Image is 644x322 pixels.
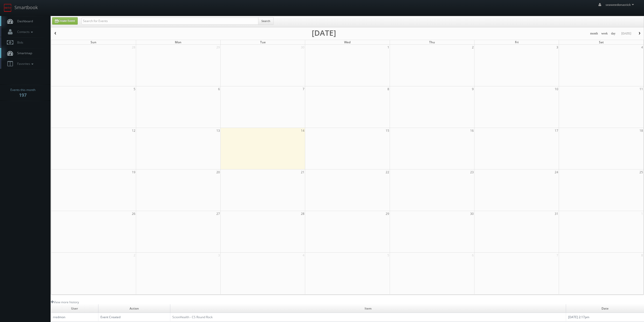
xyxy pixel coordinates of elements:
button: month [588,30,600,37]
span: 4 [302,253,305,258]
span: Favorites [15,62,35,66]
h2: [DATE] [312,30,336,35]
span: 22 [385,169,390,175]
span: 7 [302,86,305,92]
button: week [599,30,610,37]
span: Dashboard [15,19,33,23]
button: day [609,30,617,37]
span: 13 [216,128,220,133]
button: [DATE] [619,30,633,37]
span: 4 [641,45,643,50]
span: 1 [641,211,643,216]
span: Sun [91,40,96,44]
td: [DATE] 2:17pm [566,313,644,321]
a: ScionHealth - CS Round Rock [172,315,213,319]
span: 8 [387,86,390,92]
span: 27 [216,211,220,216]
span: 25 [639,169,643,175]
span: 3 [556,45,559,50]
span: Fri [515,40,518,44]
span: 31 [554,211,559,216]
span: 11 [639,86,643,92]
span: 14 [300,128,305,133]
span: 30 [470,211,474,216]
span: 21 [300,169,305,175]
td: User [51,304,98,313]
span: Events this month [10,87,35,92]
span: 15 [385,128,390,133]
td: Item [170,304,566,313]
img: smartbook-logo.png [4,4,12,12]
a: Create Event [52,17,78,25]
span: 2 [133,253,136,258]
span: Contacts [15,30,34,34]
span: 10 [554,86,559,92]
span: 1 [387,45,390,50]
span: 6 [471,253,474,258]
a: View more history [51,300,79,304]
input: Search for Events [81,17,258,25]
span: 19 [131,169,136,175]
span: 3 [218,253,220,258]
span: Sat [599,40,604,44]
span: Smartmap [15,51,32,55]
span: 28 [131,45,136,50]
span: 18 [639,128,643,133]
td: Action [98,304,170,313]
span: 24 [554,169,559,175]
span: 23 [470,169,474,175]
td: rredmon [51,313,98,321]
span: 29 [216,45,220,50]
span: 16 [470,128,474,133]
span: Mon [175,40,181,44]
td: Event Created [98,313,170,321]
span: 7 [556,253,559,258]
span: Thu [429,40,435,44]
span: 5 [133,86,136,92]
strong: 197 [19,92,27,98]
span: 17 [554,128,559,133]
span: 26 [131,211,136,216]
span: seaweedonastick [606,3,635,7]
span: Bids [15,40,23,45]
span: 6 [218,86,220,92]
span: 30 [300,45,305,50]
td: Date [566,304,644,313]
span: 5 [387,253,390,258]
span: Tue [260,40,266,44]
span: Wed [344,40,350,44]
span: 9 [471,86,474,92]
span: 8 [641,253,643,258]
span: 28 [300,211,305,216]
button: Search [258,17,274,25]
span: 29 [385,211,390,216]
span: 20 [216,169,220,175]
span: 12 [131,128,136,133]
span: 2 [471,45,474,50]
